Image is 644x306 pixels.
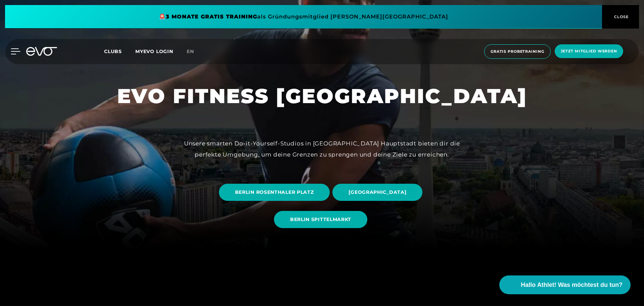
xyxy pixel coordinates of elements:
span: Clubs [104,48,122,54]
div: Unsere smarten Do-it-Yourself-Studios in [GEOGRAPHIC_DATA] Hauptstadt bieten dir die perfekte Umg... [171,138,473,160]
a: MYEVO LOGIN [135,48,173,54]
span: BERLIN SPITTELMARKT [290,216,351,223]
a: en [187,48,202,55]
a: Gratis Probetraining [482,44,553,59]
span: [GEOGRAPHIC_DATA] [349,189,406,196]
a: [GEOGRAPHIC_DATA] [332,179,425,206]
a: BERLIN ROSENTHALER PLATZ [219,179,333,206]
button: CLOSE [602,5,639,29]
span: CLOSE [612,14,629,20]
a: Jetzt Mitglied werden [553,44,625,59]
button: Hallo Athlet! Was möchtest du tun? [499,275,631,294]
span: en [187,48,194,54]
span: Hallo Athlet! Was möchtest du tun? [521,280,623,290]
h1: EVO FITNESS [GEOGRAPHIC_DATA] [117,83,527,109]
a: BERLIN SPITTELMARKT [274,206,370,233]
a: Clubs [104,48,135,54]
span: Gratis Probetraining [491,49,544,54]
span: Jetzt Mitglied werden [561,48,617,54]
span: BERLIN ROSENTHALER PLATZ [235,189,314,196]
